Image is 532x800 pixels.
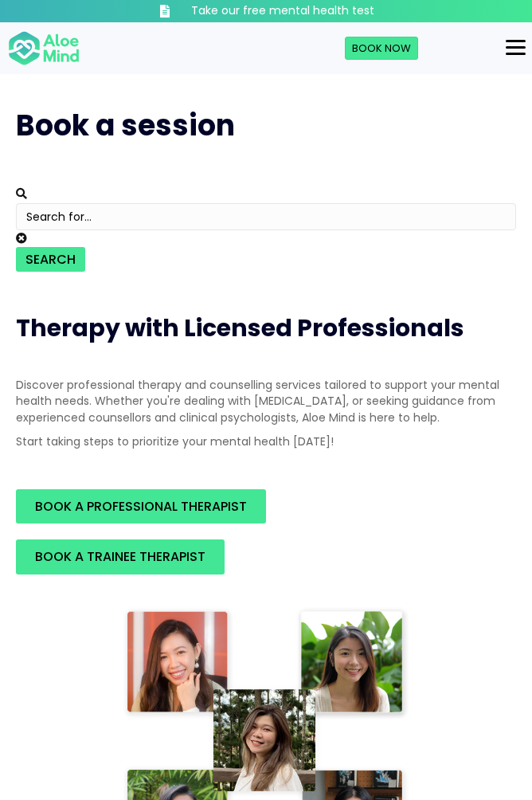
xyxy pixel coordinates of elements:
span: Book a session [16,105,235,146]
span: Therapy with Licensed Professionals [16,311,464,345]
h3: Take our free mental health test [191,3,374,19]
a: Book Now [345,37,418,61]
a: BOOK A TRAINEE THERAPIST [16,539,225,574]
span: BOOK A TRAINEE THERAPIST [35,547,205,566]
a: BOOK A PROFESSIONAL THERAPIST [16,489,266,524]
p: Discover professional therapy and counselling services tailored to support your mental health nee... [16,377,516,425]
span: Book Now [352,41,411,56]
button: Search [16,247,85,272]
a: Take our free mental health test [123,3,409,19]
input: Search for... [16,203,516,230]
span: BOOK A PROFESSIONAL THERAPIST [35,497,247,516]
button: Menu [499,34,532,61]
img: Aloe mind Logo [8,30,80,67]
p: Start taking steps to prioritize your mental health [DATE]! [16,433,516,449]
